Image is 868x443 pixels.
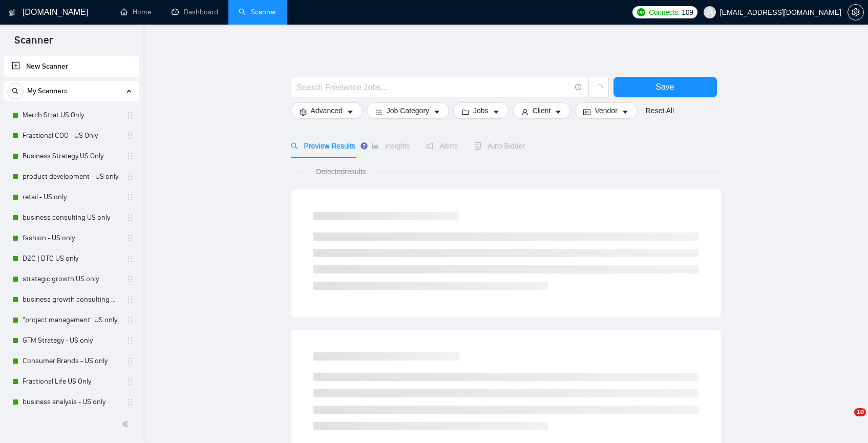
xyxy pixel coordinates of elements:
span: folder [462,108,469,116]
span: holder [126,357,134,365]
span: holder [126,377,134,386]
button: barsJob Categorycaret-down [367,102,449,119]
img: upwork-logo.png [637,8,645,16]
a: D2C | DTC US only [23,248,120,269]
a: searchScanner [239,8,277,16]
span: My Scanners [27,81,68,101]
a: New Scanner [12,56,131,77]
span: Connects: [649,7,680,18]
span: Advanced [311,105,343,116]
a: setting [848,8,864,16]
a: Merch Strat US Only [23,105,120,125]
span: idcard [583,108,590,116]
span: caret-down [493,108,500,116]
a: Consumer Brands - US only [23,351,120,371]
span: Client [533,105,551,116]
span: holder [126,275,134,283]
a: business growth consulting US only [23,289,120,310]
a: "project management" US only [23,310,120,330]
a: Fractional Life US Only [23,371,120,392]
span: 109 [682,7,693,18]
button: settingAdvancedcaret-down [291,102,363,119]
span: Preview Results [291,142,355,150]
span: robot [474,142,481,150]
span: Insights [372,142,410,150]
span: search [291,142,298,150]
a: strategic growth US only [23,269,120,289]
a: Reset All [646,105,674,116]
span: Auto Bidder [474,142,525,150]
a: business analysis - US only [23,392,120,412]
button: Save [613,77,717,97]
span: holder [126,316,134,324]
input: Search Freelance Jobs... [297,81,570,94]
span: notification [426,142,433,150]
button: setting [848,4,864,20]
span: Save [655,80,674,93]
span: 10 [854,408,866,416]
img: logo [9,5,16,21]
span: holder [126,234,134,242]
a: GTM Strategy - US only [23,330,120,351]
iframe: Intercom live chat [833,408,858,433]
span: info-circle [575,84,582,91]
span: loading [594,84,603,93]
span: Job Category [387,105,429,116]
button: search [7,83,24,99]
span: holder [126,132,134,140]
span: search [8,88,23,95]
a: Business Strategy US Only [23,146,120,166]
a: Fractional COO - US Only [23,125,120,146]
span: holder [126,398,134,406]
span: caret-down [433,108,440,116]
span: caret-down [347,108,354,116]
span: bars [375,108,383,116]
span: holder [126,296,134,304]
div: Tooltip anchor [359,141,369,151]
span: Scanner [6,33,61,54]
span: holder [126,173,134,181]
span: caret-down [622,108,629,116]
span: holder [126,193,134,201]
a: business consulting US only [23,207,120,228]
span: user [706,9,713,16]
li: New Scanner [4,56,139,77]
span: user [521,108,528,116]
span: holder [126,255,134,263]
span: holder [126,214,134,222]
button: folderJobscaret-down [453,102,509,119]
button: idcardVendorcaret-down [575,102,637,119]
span: caret-down [555,108,562,116]
span: Detected results [309,166,373,177]
span: setting [300,108,307,116]
button: userClientcaret-down [513,102,571,119]
span: setting [848,8,863,16]
span: holder [126,111,134,119]
a: product development - US only [23,166,120,187]
span: double-left [122,419,132,429]
a: retail - US only [23,187,120,207]
span: Vendor [595,105,617,116]
span: holder [126,152,134,160]
a: homeHome [120,8,151,16]
span: Jobs [473,105,489,116]
a: dashboardDashboard [172,8,218,16]
span: area-chart [372,142,379,150]
span: Alerts [426,142,458,150]
a: fashion - US only [23,228,120,248]
span: holder [126,336,134,345]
